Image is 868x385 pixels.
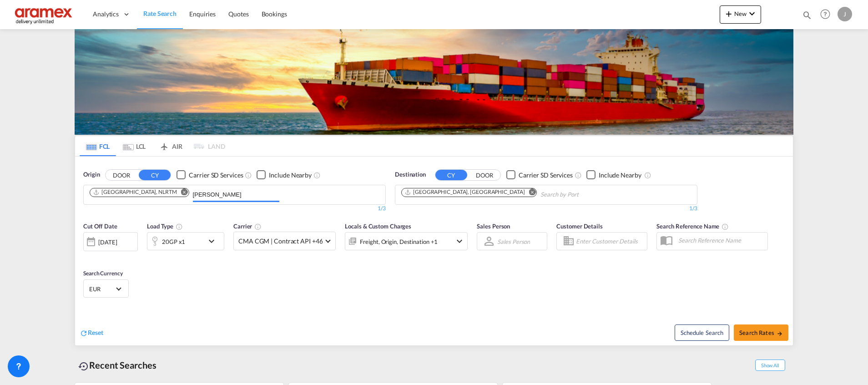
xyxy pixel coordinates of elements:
span: Carrier [233,223,262,230]
button: Search Ratesicon-arrow-right [734,324,788,341]
span: Quotes [228,10,248,18]
md-icon: icon-plus 400-fg [723,8,734,19]
div: Press delete to remove this chip. [93,188,179,196]
span: Enquiries [189,10,216,18]
span: Load Type [147,223,183,230]
span: Bookings [262,10,287,18]
img: LCL+%26+FCL+BACKGROUND.png [75,29,793,135]
md-icon: icon-airplane [159,141,170,148]
img: dca169e0c7e311edbe1137055cab269e.png [14,4,75,25]
div: J [838,7,852,21]
div: Help [818,6,838,23]
input: Enter Customer Details [576,234,644,248]
div: Freight Origin Destination Factory Stuffing [360,235,438,248]
input: Search Reference Name [674,233,767,247]
div: [DATE] [98,238,117,246]
md-chips-wrap: Chips container. Use arrow keys to select chips. [88,185,283,202]
span: Show All [755,360,785,371]
md-select: Select Currency: € EUREuro [88,282,124,295]
div: icon-magnify [802,10,812,24]
md-icon: icon-chevron-down [454,236,465,247]
md-tab-item: LCL [116,136,152,156]
span: Locals & Custom Charges [345,223,411,230]
md-icon: icon-arrow-right [777,330,783,337]
div: [DATE] [83,232,138,251]
div: Carrier SD Services [189,171,243,180]
button: Remove [523,188,536,198]
button: Remove [175,188,189,198]
md-pagination-wrapper: Use the left and right arrow keys to navigate between tabs [80,136,225,156]
div: Rotterdam, NLRTM [93,188,177,196]
div: Shanghai, CNSHA [404,188,525,196]
md-checkbox: Checkbox No Ink [177,170,243,180]
button: CY [435,170,467,180]
span: Search Reference Name [656,223,729,230]
button: icon-plus 400-fgNewicon-chevron-down [720,5,761,24]
span: Help [818,6,833,22]
div: Press delete to remove this chip. [404,188,526,196]
md-icon: Your search will be saved by the below given name [722,223,729,230]
span: Cut Off Date [83,223,117,230]
md-icon: icon-information-outline [176,223,183,230]
md-icon: Unchecked: Ignores neighbouring ports when fetching rates.Checked : Includes neighbouring ports w... [313,172,321,179]
button: CY [139,170,171,180]
span: Analytics [93,10,119,19]
div: Recent Searches [75,355,160,375]
span: Rate Search [143,10,177,17]
md-checkbox: Checkbox No Ink [586,170,641,180]
span: CMA CGM | Contract API +46 [238,237,323,246]
span: EUR [89,285,115,293]
md-select: Sales Person [496,235,531,248]
md-tab-item: FCL [80,136,116,156]
span: Reset [88,329,103,336]
span: Search Currency [83,270,123,277]
div: 20GP x1 [162,235,185,248]
span: Customer Details [556,223,602,230]
div: Freight Origin Destination Factory Stuffingicon-chevron-down [345,232,468,250]
div: OriginDOOR CY Checkbox No InkUnchecked: Search for CY (Container Yard) services for all selected ... [75,157,793,345]
md-checkbox: Checkbox No Ink [257,170,312,180]
md-icon: icon-backup-restore [78,361,89,372]
md-chips-wrap: Chips container. Use arrow keys to select chips. [400,185,631,202]
div: icon-refreshReset [80,328,103,338]
md-checkbox: Checkbox No Ink [506,170,573,180]
button: DOOR [469,170,500,180]
md-icon: Unchecked: Ignores neighbouring ports when fetching rates.Checked : Includes neighbouring ports w... [644,172,651,179]
button: DOOR [106,170,137,180]
md-tab-item: AIR [152,136,189,156]
div: Include Nearby [269,171,312,180]
div: 1/3 [395,205,697,213]
button: Note: By default Schedule search will only considerorigin ports, destination ports and cut off da... [675,324,729,341]
md-icon: icon-chevron-down [747,8,757,19]
span: New [723,10,757,17]
div: 20GP x1icon-chevron-down [147,232,224,250]
span: Destination [395,170,426,179]
md-icon: icon-refresh [80,329,88,337]
input: Chips input. [193,187,279,202]
span: Search Rates [739,329,783,336]
span: Origin [83,170,100,179]
md-icon: icon-magnify [802,10,812,20]
md-icon: The selected Trucker/Carrierwill be displayed in the rate results If the rates are from another f... [254,223,262,230]
span: Sales Person [477,223,510,230]
input: Chips input. [540,187,627,202]
md-icon: Unchecked: Search for CY (Container Yard) services for all selected carriers.Checked : Search for... [575,172,582,179]
div: 1/3 [83,205,386,213]
md-icon: icon-chevron-down [206,236,222,247]
div: Include Nearby [599,171,641,180]
div: Carrier SD Services [519,171,573,180]
md-datepicker: Select [83,250,90,263]
md-icon: Unchecked: Search for CY (Container Yard) services for all selected carriers.Checked : Search for... [245,172,252,179]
